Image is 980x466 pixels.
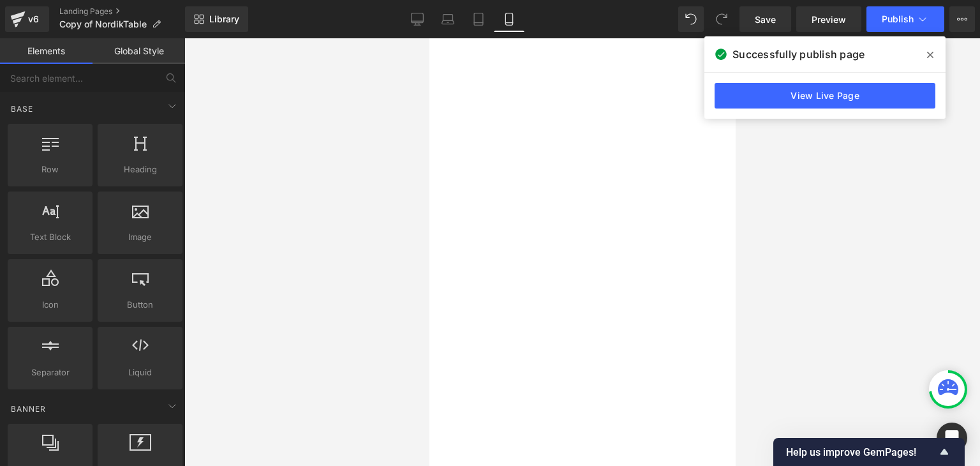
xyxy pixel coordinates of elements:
span: Help us improve GemPages! [786,446,937,458]
div: Open Intercom Messenger [937,423,967,453]
button: Redo [709,6,734,32]
a: New Library [185,6,248,32]
span: Copy of NordikTable [59,19,147,29]
button: Show survey - Help us improve GemPages! [786,444,952,460]
button: Publish [866,6,944,32]
a: Mobile [494,6,524,32]
span: Banner [10,403,47,415]
span: Publish [882,14,914,24]
span: Heading [101,163,179,176]
a: Global Style [93,38,185,64]
span: Row [11,163,89,176]
span: Liquid [101,366,179,379]
span: Successfully publish page [732,47,865,62]
a: Desktop [402,6,433,32]
a: Laptop [433,6,463,32]
span: Save [755,13,776,26]
span: Text Block [11,230,89,244]
span: Preview [812,13,846,26]
a: Tablet [463,6,494,32]
div: v6 [26,11,41,27]
a: Preview [796,6,861,32]
span: Button [101,298,179,312]
a: Landing Pages [59,6,185,17]
button: More [949,6,975,32]
span: Icon [11,298,89,312]
span: Image [101,230,179,244]
a: View Live Page [715,83,935,109]
a: v6 [5,6,49,32]
span: Base [10,103,34,115]
button: Undo [678,6,704,32]
span: Library [209,13,239,25]
span: Separator [11,366,89,379]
